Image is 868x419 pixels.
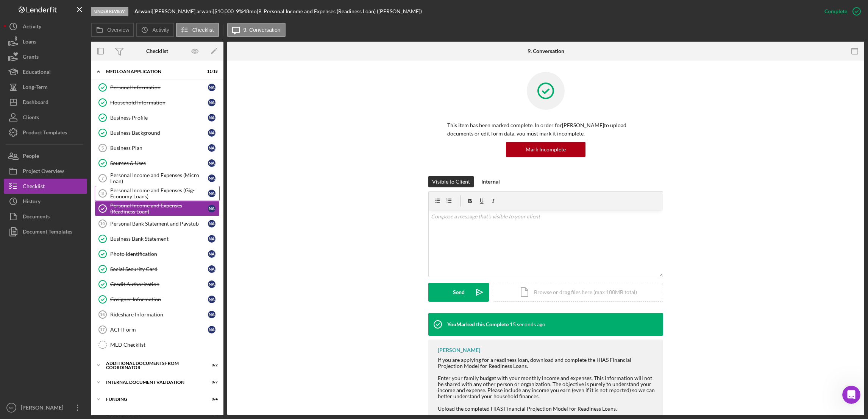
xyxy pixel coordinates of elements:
b: Arwani [134,8,152,14]
span: Help [120,255,132,260]
div: Loans [23,34,36,51]
div: Recent message [16,108,136,116]
div: N a [208,144,215,152]
button: Send [428,283,489,302]
span: $10,000 [214,8,234,14]
a: Cosigner InformationNa [95,292,220,307]
button: Activity [4,19,87,34]
div: MED Loan Application [106,69,199,74]
div: N a [208,129,215,137]
div: • 3h ago [79,127,101,135]
a: 8Personal Income and Expenses (Gig-Economy Loans)Na [95,186,220,201]
button: Project Overview [4,164,87,179]
div: People [23,148,39,165]
button: Checklist [176,23,219,37]
div: Clients [23,110,39,127]
div: | 9. Personal Income and Expenses (Readiness Loan) ([PERSON_NAME]) [257,8,422,14]
div: 0 / 2 [204,363,218,368]
div: 11 / 18 [204,69,218,74]
button: Documents [4,209,87,224]
div: Business Bank Statement [110,236,208,242]
div: 9 % [236,8,243,14]
div: Long-Term [23,79,48,97]
a: Business BackgroundNa [95,125,220,140]
div: Personal Profile Form [16,212,127,220]
label: Activity [152,27,169,33]
span: Messages [63,255,89,260]
div: Mark Incomplete [526,142,566,157]
img: logo [15,14,27,26]
button: Search for help [11,149,141,164]
button: Complete [817,4,864,19]
div: Recent messageProfile image for ChristinaI see, thank you for clarifying. Unfortunately, I checke... [8,102,144,142]
a: Checklist [4,179,87,194]
div: Update Permissions Settings [16,170,127,178]
div: Product Templates [23,125,67,142]
button: Activity [136,23,174,37]
div: 0 / 7 [204,380,218,385]
div: N a [208,220,215,227]
a: Product Templates [4,125,87,140]
div: Close [130,12,144,26]
div: Dashboard [23,95,48,112]
div: N a [208,114,215,121]
button: Internal [478,176,504,187]
a: History [4,194,87,209]
button: Loans [4,34,87,49]
div: Upload the completed HIAS Financial Projection Model for Readiness Loans. [438,406,656,412]
tspan: 16 [100,312,105,317]
button: Dashboard [4,95,87,110]
div: Profile image for ChristinaI see, thank you for clarifying. Unfortunately, I checked the backend ... [8,113,144,141]
a: Personal Income and Expenses (Readiness Loan)Na [95,201,220,216]
div: If you are applying for a readiness loan, download and complete the HIAS Financial Projection Mod... [438,357,656,369]
div: N a [208,326,215,333]
div: Documents [23,209,50,226]
div: N a [208,250,215,258]
tspan: 7 [101,176,104,181]
tspan: 17 [100,327,105,332]
div: N a [208,311,215,318]
label: Overview [107,27,129,33]
a: 17ACH FormNa [95,322,220,337]
div: Grants [23,49,39,66]
div: N a [208,205,215,212]
div: ACH Form [110,327,208,333]
button: MT[PERSON_NAME] [4,400,87,415]
div: Archive a Project [11,195,141,209]
a: Credit AuthorizationNa [95,277,220,292]
div: Internal [481,176,500,187]
div: Business Background [110,130,208,136]
img: Profile image for Christina [110,12,125,27]
a: Sources & UsesNa [95,156,220,171]
div: Enter your family budget with your monthly income and expenses. This information will not be shar... [438,375,656,399]
button: Document Templates [4,224,87,239]
div: Pipeline and Forecast View [11,181,141,195]
div: Personal Bank Statement and Paystub [110,221,208,227]
div: Pipeline and Forecast View [16,184,127,192]
a: Business Bank StatementNa [95,231,220,246]
div: Internal Document Validation [106,380,199,385]
a: Personal InformationNa [95,80,220,95]
p: Hi [PERSON_NAME] 👋 [15,54,136,79]
div: Personal Income and Expenses (Micro Loan) [110,172,208,184]
a: Business ProfileNa [95,110,220,125]
div: 9. Conversation [528,48,564,54]
tspan: 5 [101,146,104,150]
a: Clients [4,110,87,125]
img: Profile image for Allison [95,12,111,27]
label: Checklist [192,27,214,33]
div: [PERSON_NAME] [438,347,480,353]
button: Messages [50,236,101,266]
a: 5Business PlanNa [95,140,220,156]
a: Social Security CardNa [95,262,220,277]
button: Mark Incomplete [506,142,585,157]
p: How can we help? [15,79,136,92]
div: N a [208,159,215,167]
a: Household InformationNa [95,95,220,110]
tspan: 10 [100,221,105,226]
p: This item has been marked complete. In order for [PERSON_NAME] to upload documents or edit form d... [447,121,644,138]
div: Visible to Client [432,176,470,187]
